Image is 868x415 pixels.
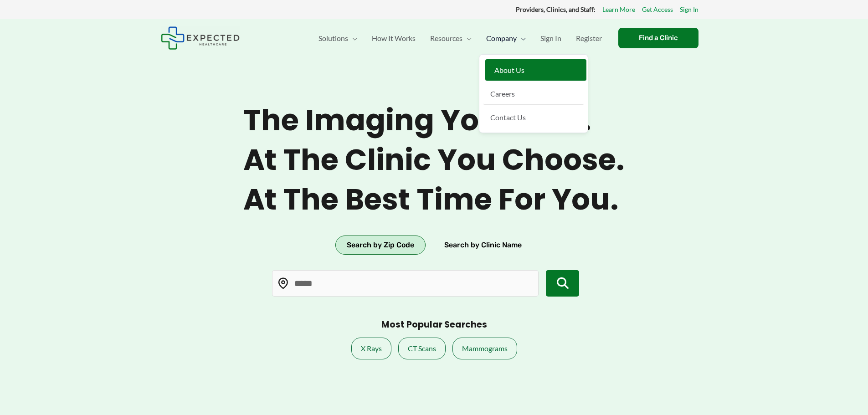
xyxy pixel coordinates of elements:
[483,107,584,128] a: Contact Us
[335,236,426,255] button: Search by Zip Code
[398,338,446,359] a: CT Scans
[479,22,533,54] a: CompanyMenu Toggle
[517,22,526,54] span: Menu Toggle
[433,236,533,255] button: Search by Clinic Name
[642,4,673,15] a: Get Access
[243,103,625,138] span: The imaging you need.
[365,22,423,54] a: How It Works
[423,22,479,54] a: ResourcesMenu Toggle
[351,338,391,359] a: X Rays
[243,182,625,217] span: At the best time for you.
[430,22,462,54] span: Resources
[277,277,289,289] img: Location pin
[490,113,526,122] span: Contact Us
[318,22,348,54] span: Solutions
[490,89,515,98] span: Careers
[372,22,416,54] span: How It Works
[452,338,517,359] a: Mammograms
[680,4,699,15] a: Sign In
[576,22,602,54] span: Register
[485,59,586,81] a: About Us
[569,22,609,54] a: Register
[311,22,609,54] nav: Primary Site Navigation
[486,22,517,54] span: Company
[161,26,240,50] img: Expected Healthcare Logo - side, dark font, small
[494,66,524,74] span: About Us
[381,319,487,331] h3: Most Popular Searches
[483,83,584,105] a: Careers
[243,143,625,178] span: At the clinic you choose.
[533,22,569,54] a: Sign In
[618,28,699,48] a: Find a Clinic
[462,22,472,54] span: Menu Toggle
[516,5,596,13] strong: Providers, Clinics, and Staff:
[348,22,357,54] span: Menu Toggle
[311,22,365,54] a: SolutionsMenu Toggle
[540,22,561,54] span: Sign In
[602,4,635,15] a: Learn More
